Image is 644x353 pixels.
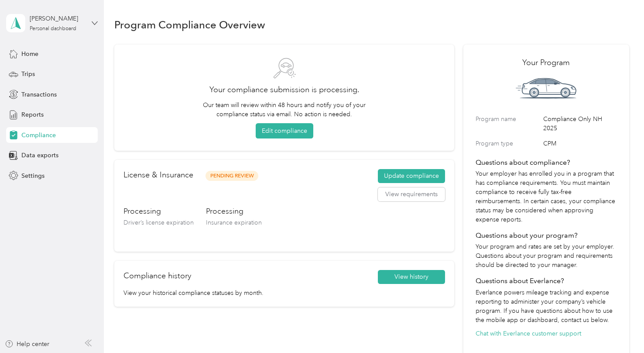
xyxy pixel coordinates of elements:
h2: Compliance history [123,270,191,282]
span: Driver’s license expiration [123,219,194,226]
label: Program name [476,114,540,133]
h4: Questions about Everlance? [476,276,617,286]
button: View history [378,270,445,284]
h3: Processing [206,206,262,217]
span: Pending Review [206,171,258,181]
p: Your employer has enrolled you in a program that has compliance requirements. You must maintain c... [476,169,617,224]
h1: Program Compliance Overview [114,20,265,29]
h4: Questions about your program? [476,230,617,241]
p: Our team will review within 48 hours and notify you of your compliance status via email. No actio... [199,100,370,119]
h4: Questions about compliance? [476,157,617,168]
span: CPM [543,139,617,148]
span: Compliance Only NH 2025 [543,114,617,133]
div: Personal dashboard [30,26,76,31]
h3: Processing [123,206,194,217]
p: Everlance powers mileage tracking and expense reporting to administer your company’s vehicle prog... [476,288,617,325]
span: Home [21,49,38,59]
button: Edit compliance [256,123,313,138]
span: Trips [21,69,35,79]
h2: Your compliance submission is processing. [127,84,442,96]
span: Transactions [21,90,57,99]
iframe: Everlance-gr Chat Button Frame [595,304,644,353]
span: Compliance [21,131,56,140]
div: [PERSON_NAME] [30,14,84,23]
h2: Your Program [476,57,617,69]
button: Help center [5,339,49,349]
button: View requirements [378,187,445,201]
span: Settings [21,171,45,180]
span: Data exports [21,151,58,160]
span: Insurance expiration [206,219,262,226]
p: View your historical compliance statuses by month. [123,288,445,298]
p: Your program and rates are set by your employer. Questions about your program and requirements sh... [476,242,617,270]
label: Program type [476,139,540,148]
span: Reports [21,110,44,119]
button: Chat with Everlance customer support [476,329,581,338]
h2: License & Insurance [123,169,193,181]
button: Update compliance [378,169,445,183]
